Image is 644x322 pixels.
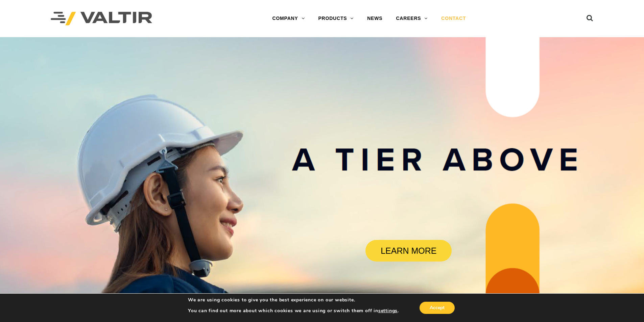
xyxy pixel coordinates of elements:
button: settings [378,308,398,314]
a: PRODUCTS [311,12,360,25]
p: You can find out more about which cookies we are using or switch them off in . [188,308,399,314]
a: NEWS [360,12,389,25]
button: Accept [420,302,455,314]
a: LEARN MORE [365,240,452,262]
a: CONTACT [434,12,473,25]
a: CAREERS [389,12,434,25]
p: We are using cookies to give you the best experience on our website. [188,297,399,303]
img: Valtir [51,12,152,26]
a: COMPANY [265,12,311,25]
